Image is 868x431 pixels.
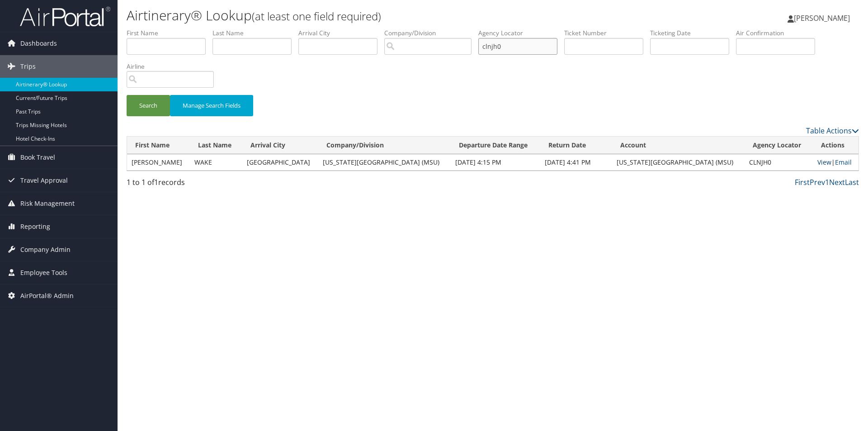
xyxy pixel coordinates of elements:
span: 1 [154,177,158,187]
label: Air Confirmation [736,28,822,38]
a: Prev [810,177,825,187]
a: View [817,158,831,166]
label: Ticketing Date [650,28,736,38]
th: Actions [813,137,859,154]
span: Employee Tools [20,261,67,284]
a: Email [835,158,852,166]
h1: Airtinerary® Lookup [127,6,615,25]
label: Company/Division [384,28,478,38]
td: [DATE] 4:41 PM [540,154,612,171]
td: [GEOGRAPHIC_DATA] [242,154,319,171]
a: [PERSON_NAME] [788,5,859,32]
th: Return Date: activate to sort column ascending [540,137,612,154]
a: Table Actions [806,126,859,136]
label: Last Name [212,28,298,38]
td: [US_STATE][GEOGRAPHIC_DATA] (MSU) [612,154,745,171]
th: Arrival City: activate to sort column ascending [242,137,319,154]
label: Agency Locator [478,28,564,38]
img: airportal-logo.png [20,6,110,27]
th: Departure Date Range: activate to sort column ascending [451,137,540,154]
td: [DATE] 4:15 PM [451,154,540,171]
th: Company/Division [318,137,451,154]
td: | [813,154,859,171]
a: 1 [825,177,829,187]
label: Ticket Number [564,28,650,38]
th: Agency Locator: activate to sort column ascending [745,137,813,154]
span: Book Travel [20,146,55,169]
div: 1 to 1 of records [127,177,300,192]
span: AirPortal® Admin [20,284,74,307]
a: First [795,177,810,187]
td: [PERSON_NAME] [127,154,190,171]
td: CLNJH0 [745,154,813,171]
label: Arrival City [298,28,384,38]
label: Airline [127,62,221,71]
span: Trips [20,55,36,78]
span: Dashboards [20,32,57,55]
small: (at least one field required) [252,9,381,24]
span: Company Admin [20,238,71,261]
label: First Name [127,28,212,38]
th: First Name: activate to sort column ascending [127,137,190,154]
th: Account: activate to sort column ascending [612,137,745,154]
span: [PERSON_NAME] [794,13,850,23]
span: Travel Approval [20,169,68,192]
button: Search [127,95,170,116]
td: [US_STATE][GEOGRAPHIC_DATA] (MSU) [318,154,451,171]
button: Manage Search Fields [170,95,253,116]
th: Last Name: activate to sort column ascending [190,137,242,154]
a: Last [845,177,859,187]
span: Risk Management [20,192,75,215]
span: Reporting [20,215,50,238]
td: WAKE [190,154,242,171]
a: Next [829,177,845,187]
